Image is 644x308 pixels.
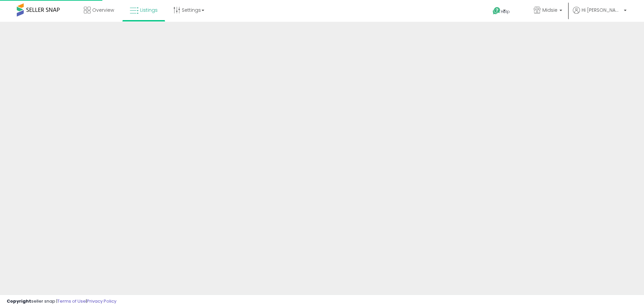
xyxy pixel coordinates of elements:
[87,298,116,304] a: Privacy Policy
[501,9,510,14] span: Help
[487,2,523,22] a: Help
[7,298,116,305] div: seller snap | |
[542,7,557,13] span: Midsie
[7,298,31,304] strong: Copyright
[492,7,501,15] i: Get Help
[92,7,114,13] span: Overview
[57,298,86,304] a: Terms of Use
[582,7,622,13] span: Hi [PERSON_NAME]
[140,7,158,13] span: Listings
[573,7,627,22] a: Hi [PERSON_NAME]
